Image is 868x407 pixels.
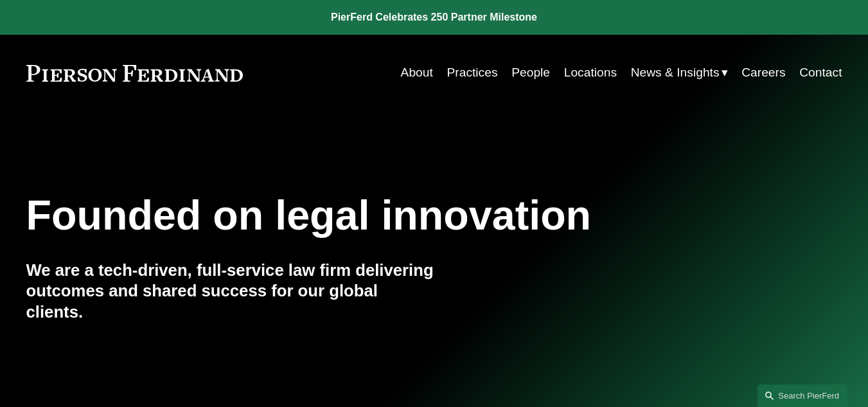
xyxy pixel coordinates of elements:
a: Locations [564,60,617,85]
h4: We are a tech-driven, full-service law firm delivering outcomes and shared success for our global... [26,260,434,323]
a: folder dropdown [631,60,728,85]
span: News & Insights [631,62,720,84]
a: Contact [799,60,842,85]
a: About [401,60,433,85]
h1: Founded on legal innovation [26,192,706,239]
a: Practices [447,60,497,85]
a: People [511,60,550,85]
a: Careers [741,60,785,85]
a: Search this site [757,384,847,407]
